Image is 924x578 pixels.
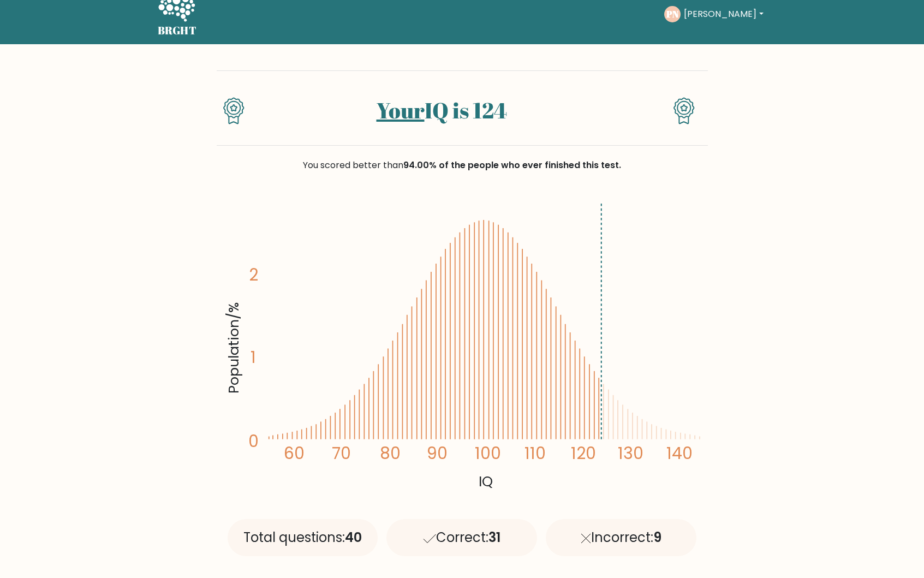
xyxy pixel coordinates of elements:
tspan: 110 [524,442,546,464]
tspan: 0 [248,431,259,453]
button: [PERSON_NAME] [681,7,766,21]
tspan: 80 [379,442,400,464]
tspan: 70 [332,442,351,464]
h1: IQ is 124 [264,97,619,123]
tspan: 1 [251,347,256,369]
span: 94.00% of the people who ever finished this test. [403,159,621,171]
tspan: IQ [479,472,493,491]
tspan: 100 [475,442,501,464]
span: 31 [488,528,500,546]
tspan: Population/% [224,303,243,394]
tspan: 2 [249,264,258,286]
a: Your [377,96,425,125]
div: You scored better than [217,159,708,172]
text: PN [666,8,679,20]
tspan: 120 [571,442,596,464]
div: Incorrect: [546,519,696,556]
tspan: 130 [618,442,643,464]
span: 9 [653,528,661,546]
tspan: 140 [666,442,693,464]
span: 40 [345,528,362,546]
h5: BRGHT [158,24,197,37]
tspan: 60 [283,442,304,464]
div: Total questions: [228,519,378,556]
tspan: 90 [427,442,448,464]
div: Correct: [386,519,537,556]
